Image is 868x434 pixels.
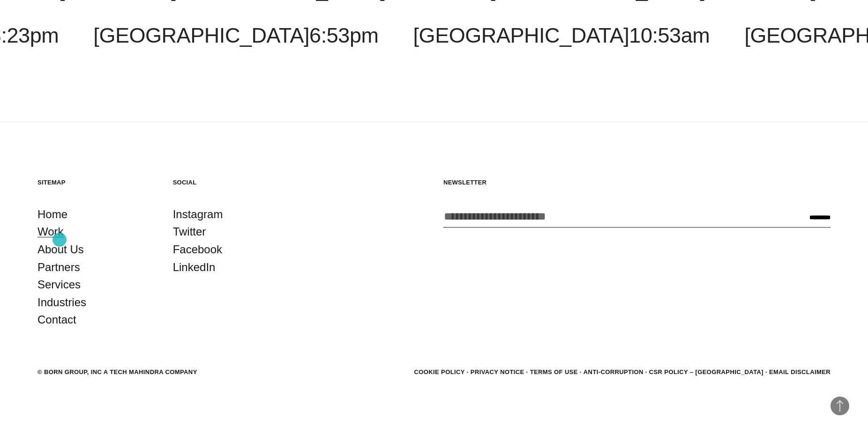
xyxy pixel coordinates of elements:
a: About Us [37,241,84,258]
a: Home [37,206,67,223]
a: Partners [37,258,80,276]
div: © BORN GROUP, INC A Tech Mahindra Company [37,368,197,377]
span: 10:53am [629,23,710,47]
span: 6:53pm [309,23,378,47]
a: Privacy Notice [471,368,524,375]
a: Cookie Policy [414,368,464,375]
a: Work [37,223,64,241]
a: Facebook [173,241,222,258]
a: [GEOGRAPHIC_DATA]10:53am [413,23,710,47]
h5: Social [173,178,290,186]
a: Email Disclaimer [769,368,831,375]
h5: Newsletter [443,178,831,186]
a: Industries [37,294,86,311]
a: Anti-Corruption [584,368,644,375]
a: Instagram [173,206,223,223]
button: Back to Top [831,397,849,415]
a: [GEOGRAPHIC_DATA]6:53pm [93,23,378,47]
a: CSR POLICY – [GEOGRAPHIC_DATA] [649,368,763,375]
a: Services [37,276,81,294]
a: Terms of Use [530,368,578,375]
h5: Sitemap [37,178,154,186]
a: Twitter [173,223,206,241]
a: LinkedIn [173,258,216,276]
a: Contact [37,311,76,329]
